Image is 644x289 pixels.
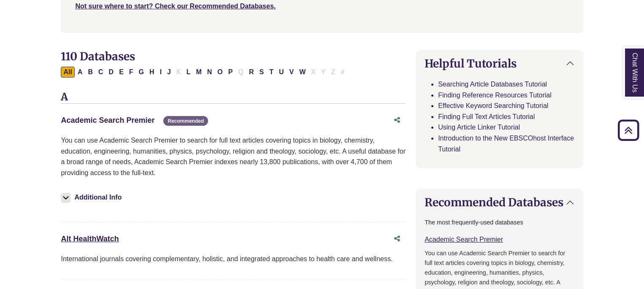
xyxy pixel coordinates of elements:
[438,124,520,131] a: Using Article Linker Tutorial
[136,67,146,78] button: Filter Results G
[165,67,173,78] button: Filter Results J
[425,218,574,227] p: The most frequently-used databases
[297,67,308,78] button: Filter Results W
[75,67,85,78] button: Filter Results A
[389,231,406,247] button: Share this database
[61,235,119,243] a: Alt HealthWatch
[163,116,208,126] span: Recommended
[287,67,296,78] button: Filter Results V
[61,49,135,63] span: 110 Databases
[106,67,116,78] button: Filter Results D
[205,67,215,78] button: Filter Results N
[116,67,126,78] button: Filter Results E
[246,67,257,78] button: Filter Results R
[615,124,642,136] a: Back to Top
[61,67,74,78] button: All
[61,68,348,75] div: Alpha-list to filter by first letter of database name
[193,67,204,78] button: Filter Results M
[257,67,266,78] button: Filter Results S
[184,67,193,78] button: Filter Results L
[75,3,276,10] a: Not sure where to start? Check our Recommended Databases.
[389,112,406,128] button: Share this database
[416,50,582,77] button: Helpful Tutorials
[61,135,406,178] p: You can use Academic Search Premier to search for full text articles covering topics in biology, ...
[226,67,235,78] button: Filter Results P
[61,91,406,104] h3: A
[85,67,95,78] button: Filter Results B
[438,81,547,88] a: Searching Article Databases Tutorial
[438,135,574,153] a: Introduction to the New EBSCOhost Interface Tutorial
[96,67,106,78] button: Filter Results C
[215,67,225,78] button: Filter Results O
[61,254,406,265] p: International journals covering complementary, holistic, and integrated approaches to health care...
[438,102,548,109] a: Effective Keyword Searching Tutorial
[157,67,164,78] button: Filter Results I
[147,67,157,78] button: Filter Results H
[127,67,136,78] button: Filter Results F
[61,116,154,124] a: Academic Search Premier
[276,67,287,78] button: Filter Results U
[438,113,535,120] a: Finding Full Text Articles Tutorial
[438,92,552,99] a: Finding Reference Resources Tutorial
[425,236,503,243] a: Academic Search Premier
[267,67,276,78] button: Filter Results T
[416,189,582,216] button: Recommended Databases
[61,192,124,203] button: Additional Info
